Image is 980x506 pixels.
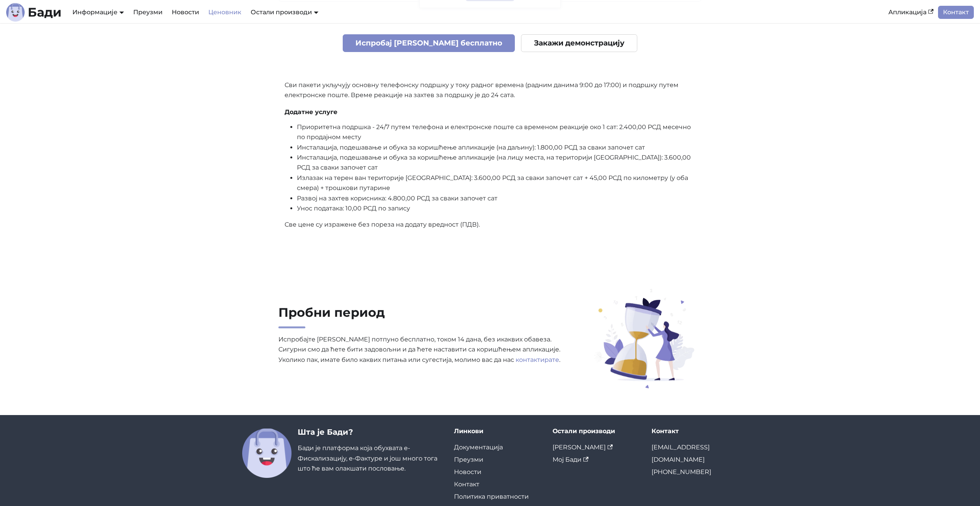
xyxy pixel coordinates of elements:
a: Мој Бади [553,456,588,463]
a: Новости [454,468,481,476]
a: Закажи демонстрацију [521,34,637,52]
a: Преузми [129,6,167,19]
div: Линкови [454,427,541,435]
p: Сви пакети укључују основну телефонску подршку у току радног времена (радним данима 9:00 до 17:00... [285,80,696,101]
li: Приоритетна подршка - 24/7 путем телефона и електронске поште са временом реакције око 1 сат: 2.4... [297,122,696,143]
a: контактирате [516,356,559,363]
a: Политика приватности [454,493,529,500]
h4: Додатне услуге [285,108,696,116]
img: Лого [6,3,25,22]
a: Информације [72,8,124,16]
p: Све цене су изражене без пореза на додату вредност (ПДВ). [285,220,696,230]
a: [EMAIL_ADDRESS][DOMAIN_NAME] [652,444,710,463]
li: Унос података: 10,00 РСД по запису [297,203,696,213]
a: [PHONE_NUMBER] [652,468,711,476]
li: Развој на захтев корисника: 4.800,00 РСД за сваки започет сат [297,193,696,203]
p: Испробајте [PERSON_NAME] потпуно бесплатно, током 14 дана, без икаквих обавеза. Сигурни смо да ће... [278,335,563,365]
img: Бади [242,429,291,478]
a: ЛогоБади [6,3,62,22]
li: Инсталација, подешавање и обука за коришћење апликације (на даљину): 1.800,00 РСД за сваки започе... [297,143,696,153]
a: [PERSON_NAME] [553,444,613,451]
div: Остали производи [553,427,639,435]
div: Контакт [652,427,738,435]
a: Остали производи [251,8,318,16]
li: Инсталација, подешавање и обука за коришћење апликације (на лицу места, на територији [GEOGRAPHIC... [297,153,696,173]
a: Апликација [884,6,938,19]
a: Ценовник [204,6,246,19]
h2: Пробни период [278,305,563,328]
a: Испробај [PERSON_NAME] бесплатно [343,34,515,52]
li: Излазак на терен ван територије [GEOGRAPHIC_DATA]: 3.600,00 РСД за сваки започет сат + 45,00 РСД ... [297,173,696,193]
h3: Шта је Бади? [298,427,442,437]
div: Бади је платформа која обухвата е-Фискализацију, е-Фактуре и још много тога што ће вам олакшати п... [298,427,442,478]
a: Контакт [938,6,974,19]
a: Документација [454,444,503,451]
a: Преузми [454,456,483,463]
b: Бади [28,6,62,18]
a: Новости [167,6,204,19]
a: Контакт [454,481,479,488]
img: Пробни период [585,286,703,388]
